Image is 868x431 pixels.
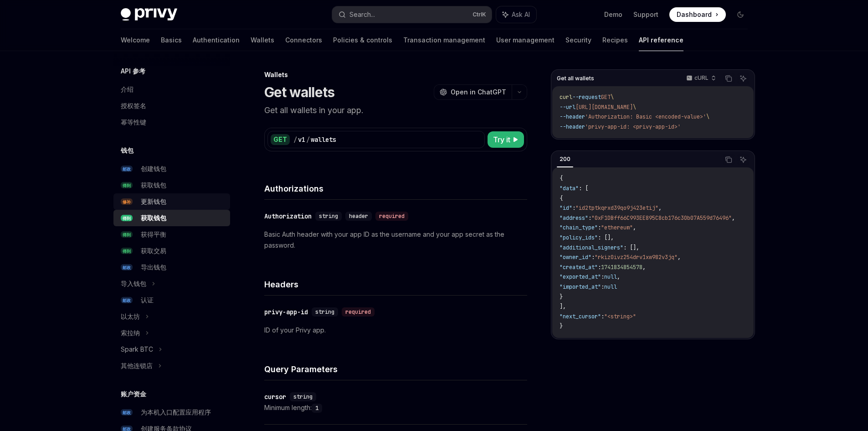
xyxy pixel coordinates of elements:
[306,135,310,144] div: /
[723,73,734,84] button: Copy the contents from the code block
[285,29,322,51] a: Connectors
[601,273,604,280] span: :
[473,11,486,18] span: Ctrl K
[633,10,658,19] a: Support
[141,247,166,254] font: 获取交易
[601,264,642,271] span: 1741834854578
[141,165,166,172] font: 创建钱包
[113,226,230,243] a: 得到获得平衡
[293,135,297,144] div: /
[737,73,749,84] button: Ask AI
[121,8,177,21] img: dark logo
[141,181,166,189] font: 获取钱包
[113,81,230,98] a: 介绍
[595,254,678,261] span: "rkiz0ivz254drv1xw982v3jq"
[560,104,575,111] span: --url
[121,118,146,126] font: 幂等性键
[575,104,633,111] span: [URL][DOMAIN_NAME]
[123,216,131,221] font: 得到
[601,224,633,231] span: "ethereum"
[602,29,628,51] a: Recipes
[161,29,182,51] a: Basics
[623,244,639,251] span: : [],
[678,254,681,261] span: ,
[141,214,166,222] font: 获取钱包
[493,134,510,145] span: Try it
[723,154,734,166] button: Copy the contents from the code block
[560,283,601,291] span: "imported_at"
[113,161,230,177] a: 邮政创建钱包
[575,204,658,212] span: "id2tptkqrxd39qo9j423etij"
[560,322,563,330] span: }
[113,292,230,308] a: 邮政认证
[585,123,681,130] span: 'privy-app-id: <privy-app-id>'
[342,307,375,317] div: required
[560,273,601,280] span: "exported_at"
[604,273,617,280] span: null
[598,224,601,231] span: :
[141,296,154,304] font: 认证
[264,392,286,401] div: cursor
[598,264,601,271] span: :
[121,362,153,369] font: 其他连锁店
[633,224,636,231] span: ,
[585,113,706,120] span: 'Authorization: Basic <encoded-value>'
[642,264,646,271] span: ,
[251,29,274,51] a: Wallets
[193,29,240,51] a: Authentication
[737,154,749,166] button: Ask AI
[121,85,134,93] font: 介绍
[598,234,614,241] span: : [],
[113,404,230,421] a: 邮政为本机入口配置应用程序
[560,93,572,101] span: curl
[121,345,153,353] font: Spark BTC
[264,363,527,375] h4: Query Parameters
[121,29,150,51] a: Welcome
[121,312,140,320] font: 以太坊
[591,254,595,261] span: :
[123,232,131,237] font: 得到
[141,263,166,271] font: 导出钱包
[677,10,712,19] span: Dashboard
[560,264,598,271] span: "created_at"
[451,88,506,97] span: Open in ChatGPT
[617,273,620,280] span: ,
[601,93,611,101] span: GET
[732,214,735,222] span: ,
[123,298,131,303] font: 邮政
[121,146,134,154] font: 钱包
[560,185,579,192] span: "data"
[434,84,512,100] button: Open in ChatGPT
[604,283,617,291] span: null
[123,166,131,171] font: 邮政
[123,183,131,188] font: 得到
[311,135,336,144] div: wallets
[113,98,230,114] a: 授权签名
[123,410,131,415] font: 邮政
[560,234,598,241] span: "policy_ids"
[332,6,492,23] button: Search...CtrlK
[141,408,211,416] font: 为本机入口配置应用程序
[572,204,575,212] span: :
[121,390,146,398] font: 账户资金
[633,104,636,111] span: \
[333,29,392,51] a: Policies & controls
[560,204,572,212] span: "id"
[141,230,166,238] font: 获得平衡
[403,29,485,51] a: Transaction management
[733,7,748,22] button: Toggle dark mode
[121,329,140,337] font: 索拉纳
[264,182,527,195] h4: Authorizations
[669,7,726,22] a: Dashboard
[560,293,563,301] span: }
[141,197,166,205] font: 更新钱包
[298,135,305,144] div: v1
[121,102,146,109] font: 授权签名
[271,134,290,145] div: GET
[488,131,524,148] button: Try it
[512,10,530,19] span: Ask AI
[604,313,636,320] span: "<string>"
[560,313,601,320] span: "next_cursor"
[560,195,563,202] span: {
[565,29,591,51] a: Security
